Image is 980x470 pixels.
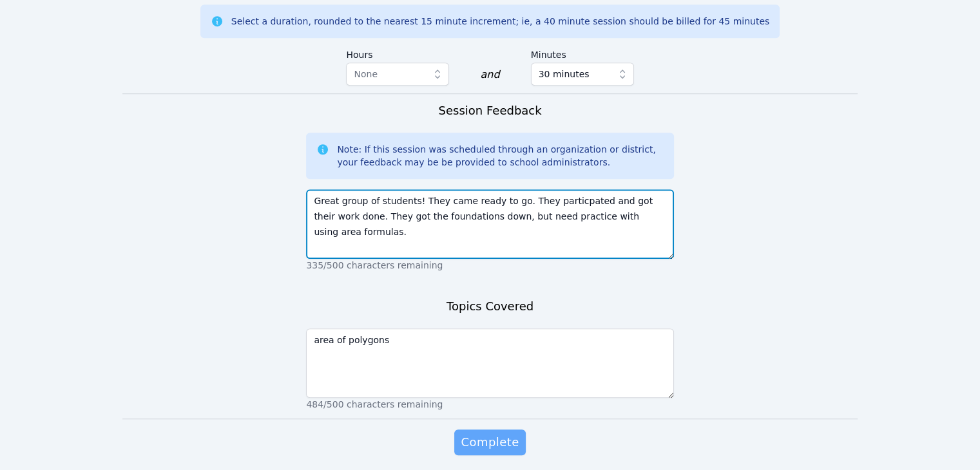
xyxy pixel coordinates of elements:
div: and [480,67,499,82]
button: Complete [454,429,525,455]
textarea: Great group of students! They came ready to go. They particpated and got their work done. They go... [306,189,673,259]
label: Hours [346,43,449,62]
span: Complete [461,433,519,451]
h3: Session Feedback [438,102,541,120]
p: 335/500 characters remaining [306,259,673,272]
button: 30 minutes [531,62,634,86]
div: Select a duration, rounded to the nearest 15 minute increment; ie, a 40 minute session should be ... [231,15,769,28]
h3: Topics Covered [447,297,533,315]
p: 484/500 characters remaining [306,398,673,411]
textarea: area of polygons [306,328,673,398]
div: Note: If this session was scheduled through an organization or district, your feedback may be be ... [337,143,663,169]
label: Minutes [531,43,634,62]
span: 30 minutes [539,66,590,82]
span: None [354,69,378,79]
button: None [346,62,449,86]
